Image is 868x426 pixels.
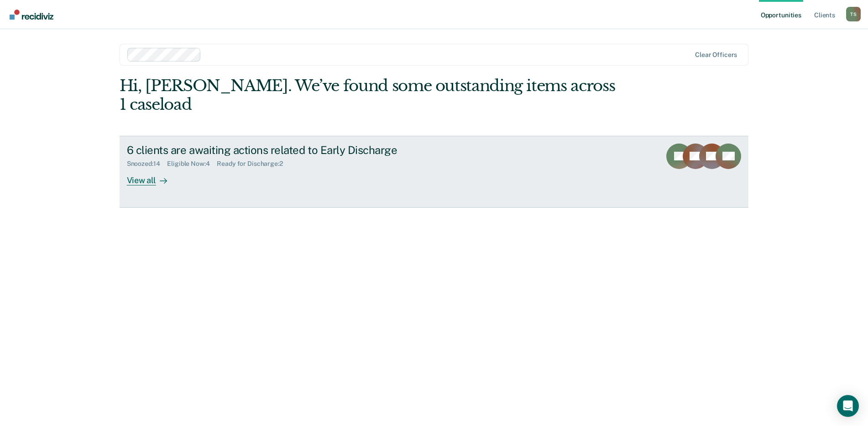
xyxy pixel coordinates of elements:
[837,395,859,417] div: Open Intercom Messenger
[846,7,861,21] div: T S
[127,168,178,185] div: View all
[120,136,749,208] a: 6 clients are awaiting actions related to Early DischargeSnoozed:14Eligible Now:4Ready for Discha...
[120,77,623,114] div: Hi, [PERSON_NAME]. We’ve found some outstanding items across 1 caseload
[695,51,737,59] div: Clear officers
[846,7,861,21] button: Profile dropdown button
[127,144,447,157] div: 6 clients are awaiting actions related to Early Discharge
[167,160,217,168] div: Eligible Now : 4
[217,160,290,168] div: Ready for Discharge : 2
[127,160,167,168] div: Snoozed : 14
[10,10,53,20] img: Recidiviz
